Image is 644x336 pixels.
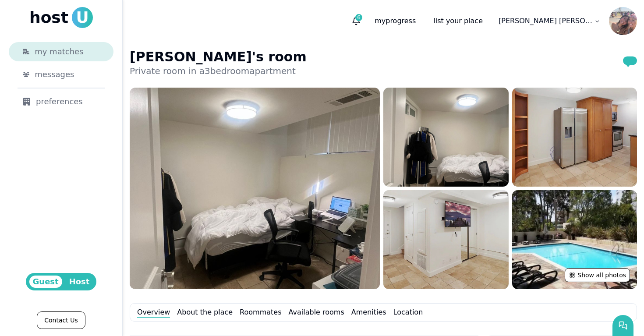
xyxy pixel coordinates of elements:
[130,49,307,65] h1: [PERSON_NAME]'s room
[130,65,307,77] h2: Private room in a 3 bedroom apartment
[35,46,83,58] span: my matches
[9,65,113,84] a: messages
[37,311,85,329] a: Contact Us
[289,307,344,318] a: Available rooms
[493,12,605,30] a: [PERSON_NAME] [PERSON_NAME]
[368,12,423,30] p: progress
[9,42,113,61] a: my matches
[29,9,68,26] span: host
[348,13,364,29] button: 6
[23,95,99,108] div: preferences
[137,307,170,318] a: Overview
[29,7,93,28] a: hostU
[565,268,630,282] button: Show all photos
[351,307,386,318] a: Amenities
[240,307,281,318] a: Roommates
[9,92,113,111] a: preferences
[499,16,593,26] p: [PERSON_NAME] [PERSON_NAME]
[72,7,93,28] span: U
[426,12,490,30] a: list your place
[35,68,74,81] span: messages
[393,307,423,318] a: Location
[375,17,386,25] span: my
[177,307,233,318] a: About the place
[29,276,62,288] span: Guest
[66,276,93,288] span: Host
[355,14,362,21] span: 6
[609,7,637,35] img: Mora Vittum avatar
